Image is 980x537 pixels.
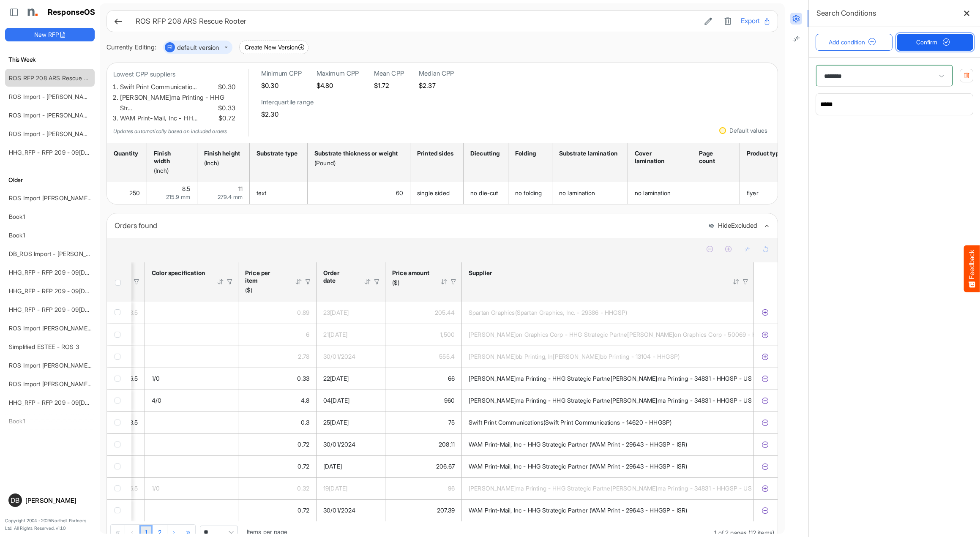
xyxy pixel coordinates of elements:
h5: $1.72 [374,82,404,89]
span: 555.4 [439,353,455,360]
span: 279.4 mm [218,194,243,200]
span: 66 [448,375,455,382]
span: $0.72 [217,113,235,124]
td: is template cell Column Header httpsnorthellcomontologiesmapping-rulesfeaturehascolourspecification [145,324,238,346]
div: Filter Icon [373,278,381,286]
td: Swift Print Communications(Swift Print Communications - 14620 - HHGSP) is template cell Column He... [462,412,754,433]
div: Filter Icon [226,278,234,286]
li: WAM Print-Mail, Inc - HH… [120,113,235,124]
td: checkbox [107,324,131,346]
td: is template cell Column Header httpsnorthellcomontologiesmapping-rulesfeaturehascolourspecification [145,412,238,433]
span: Confirm [916,38,953,47]
span: [PERSON_NAME]ma Printing - HHG Strategic Partne[PERSON_NAME]ma Printing - 34831 - HHGSP - US Only) [469,375,768,382]
span: 8.5 [130,309,138,316]
span: WAM Print-Mail, Inc - HHG Strategic Partner (WAM Print - 29643 - HHGSP - ISR) [469,441,687,448]
a: HHG_RFP - RFP 209 - 09[DATE] ROS TEST 3 (LITE) [9,269,151,276]
td: ee51c73a-0acf-4a0f-9ad9-e00a18a1f422 is template cell Column Header [754,455,778,477]
h5: $2.30 [261,111,314,118]
div: Order date [323,269,353,284]
span: WAM Print-Mail, Inc - HHG Strategic Partner (WAM Print - 29643 - HHGSP - ISR) [469,463,687,470]
span: 208.11 [439,441,455,448]
button: Exclude [761,440,769,449]
div: Folding [515,150,543,157]
td: WAM Print-Mail, Inc - HHG Strategic Partner (WAM Print - 29643 - HHGSP - ISR) is template cell Co... [462,499,754,521]
td: 0.8893506493506493 is template cell Column Header price-per-item [238,302,317,324]
button: Exclude [761,506,769,515]
td: 555.4 is template cell Column Header httpsnorthellcomontologiesmapping-rulesorderhasprice [385,346,462,368]
h6: Older [5,175,95,185]
div: Currently Editing: [106,42,156,53]
td: 6 is template cell Column Header price-per-item [238,324,317,346]
span: 30/01/2024 [323,353,356,360]
span: 22[DATE] [323,375,349,382]
td: 0.32 is template cell Column Header price-per-item [238,477,317,499]
td: 0c16881b-c126-4902-b6a6-d96616c8424f is template cell Column Header [754,433,778,455]
td: checkbox [107,433,131,455]
button: HideExcluded [708,222,757,229]
span: 2.78 [298,353,309,360]
a: ROS Import - [PERSON_NAME] - ROS 11 [9,130,118,137]
span: Swift Print Communications(Swift Print Communications - 14620 - HHGSP) [469,419,672,426]
td: 26/01/2024 is template cell Column Header httpsnorthellcomontologiesmapping-rulesorderhasorderdate [317,455,385,477]
td: WAM Print-Mail, Inc - HHG Strategic Partner (WAM Print - 29643 - HHGSP - ISR) is template cell Co... [462,455,754,477]
td: checkbox [107,477,131,499]
td: 30/01/2024 is template cell Column Header httpsnorthellcomontologiesmapping-rulesorderhasorderdate [317,499,385,521]
span: no lamination [559,189,595,196]
a: HHG_RFP - RFP 209 - 09[DATE] ROS TEST 3 (LITE) [9,149,151,156]
td: checkbox [107,390,131,412]
td: no lamination is template cell Column Header httpsnorthellcomontologiesmapping-rulesmanufacturing... [628,182,692,204]
button: Confirm [897,34,974,51]
button: Exclude [761,374,769,383]
span: no folding [515,189,542,196]
button: Include [761,484,769,493]
span: 60 [396,189,403,196]
span: 6.5 [130,485,138,492]
span: WAM Print-Mail, Inc - HHG Strategic Partner (WAM Print - 29643 - HHGSP - ISR) [469,507,687,514]
a: ROS Import [PERSON_NAME] - Final (short) [9,362,127,369]
h6: Minimum CPP [261,69,302,78]
a: ROS Import - [PERSON_NAME] - ROS 11 [9,93,118,100]
a: Book1 [9,213,25,220]
td: WAM Print-Mail, Inc - HHG Strategic Partner (WAM Print - 29643 - HHGSP - ISR) is template cell Co... [462,433,754,455]
a: HHG_RFP - RFP 209 - 09[DATE] ROS TEST 3 (LITE) [9,287,151,294]
span: flyer [747,189,759,196]
p: Lowest CPP suppliers [113,69,235,80]
a: ROS Import [PERSON_NAME] - Final (short) [9,380,127,387]
span: 0.3 [301,419,309,426]
div: Cover lamination [635,150,682,165]
td: 8.5 is template cell Column Header httpsnorthellcomontologiesmapping-rulesmeasurementhasfinishsiz... [147,182,197,204]
span: 8.5 [130,419,138,426]
span: 0.89 [297,309,309,316]
button: Include [761,330,769,339]
p: Copyright 2004 - 2025 Northell Partners Ltd. All Rights Reserved. v 1.1.0 [5,517,95,532]
span: 1/0 [152,375,160,382]
td: no lamination is template cell Column Header httpsnorthellcomontologiesmapping-rulesmanufacturing... [552,182,628,204]
button: Exclude [761,396,769,405]
button: Include [761,308,769,317]
div: Finish height [204,150,240,157]
span: 205.44 [435,309,455,316]
td: Spartan Graphics(Spartan Graphics, Inc. - 29386 - HHGSP) is template cell Column Header httpsnort... [462,302,754,324]
a: HHG_RFP - RFP 209 - 09[DATE] ROS TEST [9,399,128,406]
span: 6.5 [130,375,138,382]
td: 60 is template cell Column Header httpsnorthellcomontologiesmapping-rulesmaterialhasmaterialthick... [308,182,410,204]
span: 30/01/2024 [323,441,356,448]
div: Filter Icon [742,278,749,286]
span: 6 [306,331,309,338]
td: single sided is template cell Column Header httpsnorthellcomontologiesmapping-rulesmanufacturingh... [410,182,464,204]
td: 04/06/2024 is template cell Column Header httpsnorthellcomontologiesmapping-rulesorderhasorderdate [317,390,385,412]
div: ($) [392,279,429,286]
h6: Interquartile range [261,98,314,106]
div: Filter Icon [450,278,457,286]
span: single sided [417,189,450,196]
td: Dobb Printing, Inc(Dobb Printing - 13104 - HHGSP) is template cell Column Header httpsnorthellcom... [462,346,754,368]
td: checkbox [107,346,131,368]
span: [DATE] [323,463,342,470]
td: 19/02/2024 is template cell Column Header httpsnorthellcomontologiesmapping-rulesorderhasorderdate [317,477,385,499]
td: no folding is template cell Column Header httpsnorthellcomontologiesmapping-rulesmanufacturinghas... [508,182,552,204]
h6: This Week [5,55,95,64]
td: 75 is template cell Column Header httpsnorthellcomontologiesmapping-rulesorderhasprice [385,412,462,433]
button: Include [761,352,769,361]
td: b100bad4-7498-415b-95a9-d388d49efc97 is template cell Column Header [754,477,778,499]
span: Items per page [247,528,287,535]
